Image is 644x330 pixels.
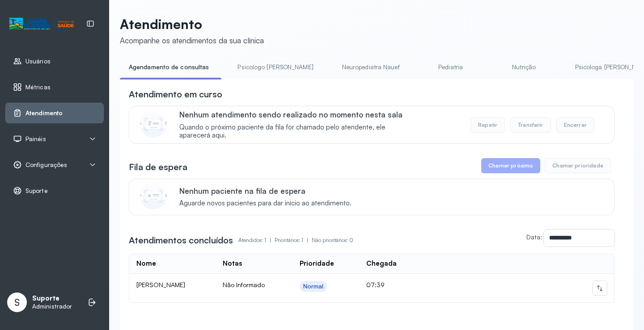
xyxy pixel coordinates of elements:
img: Imagem de CalloutCard [140,183,167,209]
p: Nenhum paciente na fila de espera [179,186,352,196]
button: Transferir [510,117,551,133]
button: Chamar próximo [481,158,540,173]
p: Não prioritários: 0 [312,234,353,246]
p: Nenhum atendimento sendo realizado no momento nesta sala [179,110,416,119]
img: Imagem de CalloutCard [140,111,167,138]
span: Métricas [25,84,51,91]
span: | [307,237,308,243]
span: Atendimento [25,109,63,117]
span: Não Informado [223,281,265,288]
p: Suporte [32,294,72,303]
span: 07:39 [366,281,385,288]
span: Usuários [25,58,51,65]
p: Atendidos: 1 [238,234,275,246]
div: Normal [303,283,324,290]
p: Administrador [32,303,72,310]
div: Notas [223,259,242,268]
a: Nutrição [493,60,555,75]
a: Usuários [13,57,96,66]
h3: Fila de espera [129,161,187,173]
div: Prioridade [300,259,334,268]
p: Atendimento [120,16,264,32]
span: Suporte [25,187,48,195]
a: Atendimento [13,109,96,117]
span: Quando o próximo paciente da fila for chamado pelo atendente, ele aparecerá aqui. [179,123,416,140]
button: Chamar prioridade [545,158,611,173]
span: Painéis [25,135,46,143]
a: Agendamento de consultas [120,60,218,75]
a: Psicologo [PERSON_NAME] [229,60,322,75]
h3: Atendimentos concluídos [129,234,233,246]
button: Repetir [470,117,505,133]
p: Prioritários: 1 [275,234,312,246]
div: Acompanhe os atendimentos da sua clínica [120,36,264,45]
span: | [270,237,271,243]
label: Data: [526,233,542,241]
a: Pediatria [419,60,482,75]
div: Chegada [366,259,397,268]
button: Encerrar [556,117,594,133]
a: Neuropediatra Nauef [333,60,409,75]
h3: Atendimento em curso [129,88,222,100]
span: [PERSON_NAME] [136,281,185,288]
a: Métricas [13,83,96,92]
span: Configurações [25,161,67,169]
img: Logotipo do estabelecimento [9,17,74,31]
div: Nome [136,259,156,268]
span: Aguarde novos pacientes para dar início ao atendimento. [179,199,352,208]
